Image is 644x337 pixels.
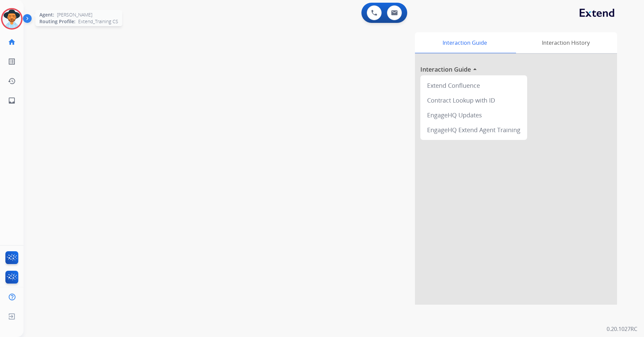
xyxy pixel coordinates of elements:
[39,18,75,25] span: Routing Profile:
[423,122,524,137] div: EngageHQ Extend Agent Training
[514,32,617,53] div: Interaction History
[78,18,118,25] span: Extend_Training CS
[8,77,16,85] mat-icon: history
[8,38,16,46] mat-icon: home
[607,325,637,333] p: 0.20.1027RC
[8,97,16,105] mat-icon: inbox
[423,93,524,108] div: Contract Lookup with ID
[39,11,54,18] span: Agent:
[2,9,21,28] img: avatar
[57,11,92,18] span: [PERSON_NAME]
[423,108,524,122] div: EngageHQ Updates
[415,32,514,53] div: Interaction Guide
[8,58,16,66] mat-icon: list_alt
[423,78,524,93] div: Extend Confluence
